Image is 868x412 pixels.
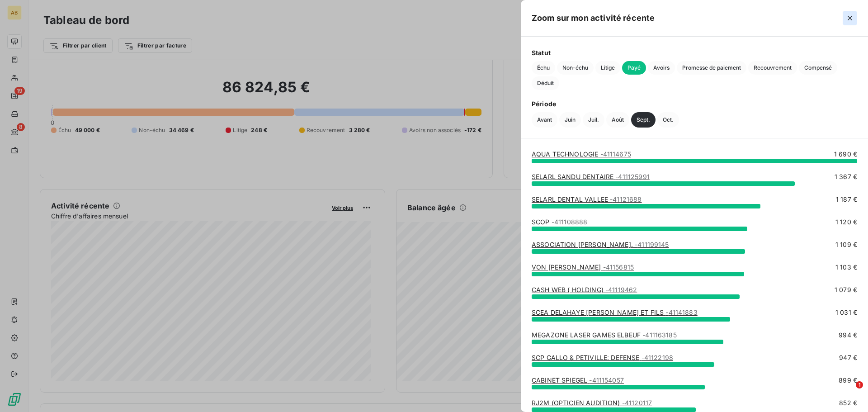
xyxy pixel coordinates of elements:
[595,61,620,75] button: Litige
[600,150,631,158] span: - 41114675
[552,218,588,226] span: - 411108888
[631,112,656,128] button: Sept.
[532,61,555,75] button: Échu
[532,99,857,109] span: Période
[665,308,697,316] span: - 41141883
[532,399,652,407] a: RJ2M (OPTICIEN AUDITION)
[532,173,650,180] a: SELARL SANDU DENTAIRE
[642,331,677,339] span: - 411163185
[835,172,857,181] span: 1 367 €
[648,61,675,75] button: Avoirs
[532,241,669,248] a: ASSOCIATION [PERSON_NAME].
[532,76,559,90] button: Déduit
[837,381,859,403] iframe: Intercom live chat
[557,61,594,75] button: Non-échu
[839,353,857,362] span: 947 €
[532,12,655,24] h5: Zoom sur mon activité récente
[835,285,857,294] span: 1 079 €
[532,376,624,384] a: CABINET SPIEGEL
[642,354,673,361] span: - 41122198
[839,331,857,340] span: 994 €
[839,376,857,385] span: 899 €
[835,218,857,227] span: 1 120 €
[834,150,857,159] span: 1 690 €
[799,61,837,75] button: Compensé
[835,263,857,272] span: 1 103 €
[532,150,631,158] a: AQUA TECHNOLOGIE
[635,241,669,248] span: - 411199145
[622,399,652,407] span: - 41120117
[657,112,679,128] button: Oct.
[532,331,677,339] a: MEGAZONE LASER GAMES ELBEUF
[615,173,650,180] span: - 411125991
[532,354,673,361] a: SCP GALLO & PETIVILLE: DEFENSE
[532,48,857,57] span: Statut
[605,286,637,294] span: - 41119462
[532,112,557,128] button: Avant
[603,263,634,271] span: - 41156815
[532,263,634,271] a: VON [PERSON_NAME]
[856,381,863,388] span: 1
[532,218,587,226] a: SCOP
[748,61,797,75] button: Recouvrement
[835,240,857,249] span: 1 109 €
[622,61,646,75] button: Payé
[532,195,642,203] a: SELARL DENTAL VALLEE
[589,376,624,384] span: - 411154057
[583,112,604,128] button: Juil.
[532,308,698,316] a: SCEA DELAHAYE [PERSON_NAME] ET FILS
[559,112,581,128] button: Juin
[606,112,629,128] button: Août
[677,61,746,75] button: Promesse de paiement
[610,195,642,203] span: - 41121688
[532,286,637,294] a: CASH WEB ( HOLDING)
[836,195,857,204] span: 1 187 €
[835,308,857,317] span: 1 031 €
